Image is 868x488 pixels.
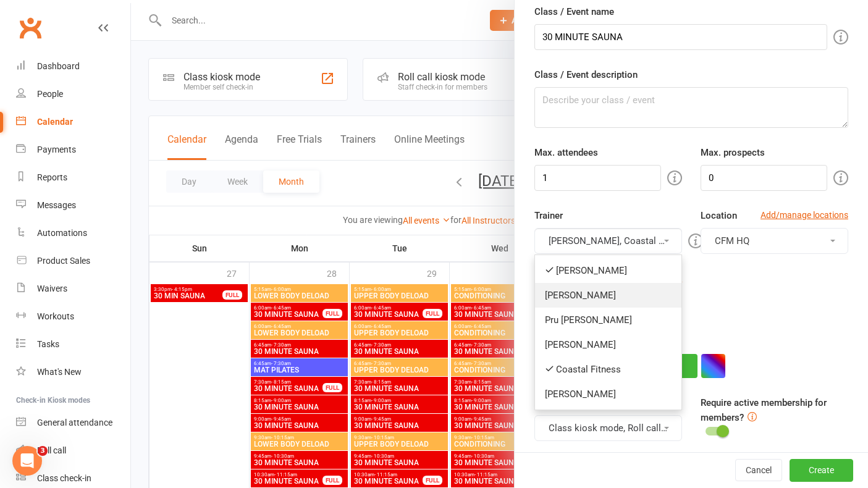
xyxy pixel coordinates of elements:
[37,228,87,238] div: Automations
[715,235,749,246] span: CFM HQ
[535,283,681,308] a: [PERSON_NAME]
[38,446,48,456] span: 3
[701,397,827,423] label: Require active membership for members?
[16,108,130,136] a: Calendar
[16,219,130,247] a: Automations
[16,409,130,437] a: General attendance kiosk mode
[16,191,130,219] a: Messages
[534,67,638,82] label: Class / Event description
[37,418,112,427] div: General attendance
[535,258,681,283] a: [PERSON_NAME]
[535,332,681,357] a: [PERSON_NAME]
[535,308,681,332] a: Pru [PERSON_NAME]
[37,89,63,99] div: People
[37,473,91,483] div: Class check-in
[701,208,737,223] label: Location
[37,339,59,349] div: Tasks
[37,311,74,321] div: Workouts
[12,446,42,476] iframe: Intercom live chat
[16,330,130,358] a: Tasks
[16,358,130,386] a: What's New
[16,303,130,330] a: Workouts
[534,415,682,441] button: Class kiosk mode, Roll call, Clubworx website calendar and Mobile app
[16,136,130,164] a: Payments
[16,275,130,303] a: Waivers
[16,437,130,465] a: Roll call
[735,460,782,482] button: Cancel
[16,164,130,191] a: Reports
[37,284,67,293] div: Waivers
[534,24,827,50] input: Name your class / event
[37,445,66,455] div: Roll call
[534,4,614,19] label: Class / Event name
[37,61,80,71] div: Dashboard
[535,382,681,406] a: [PERSON_NAME]
[15,12,46,43] a: Clubworx
[16,80,130,108] a: People
[37,145,76,154] div: Payments
[37,256,90,266] div: Product Sales
[701,228,848,254] button: CFM HQ
[37,117,73,127] div: Calendar
[37,200,76,210] div: Messages
[16,247,130,275] a: Product Sales
[534,208,563,223] label: Trainer
[790,460,853,482] button: Create
[534,145,598,160] label: Max. attendees
[534,228,682,254] button: [PERSON_NAME], Coastal Fitness
[761,208,848,222] a: Add/manage locations
[37,367,82,377] div: What's New
[701,145,765,160] label: Max. prospects
[16,53,130,80] a: Dashboard
[37,172,67,182] div: Reports
[535,357,681,382] a: Coastal Fitness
